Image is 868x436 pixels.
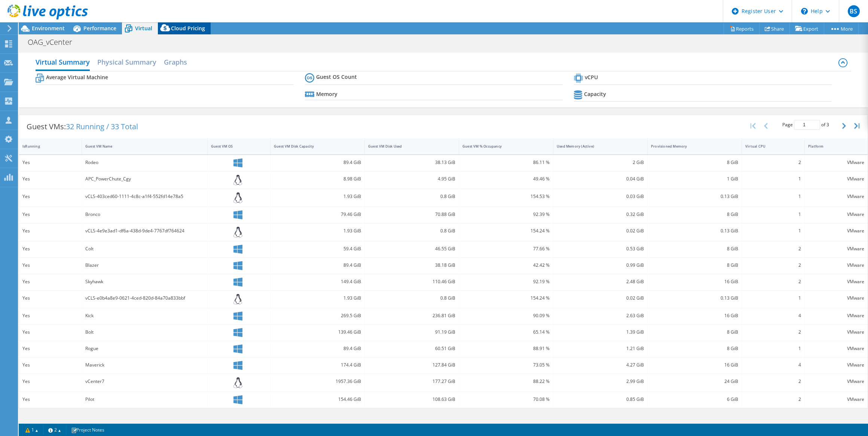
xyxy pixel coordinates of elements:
[83,25,116,32] span: Performance
[745,278,801,286] div: 2
[368,328,455,336] div: 91.19 GiB
[368,261,455,269] div: 38.18 GiB
[462,278,550,286] div: 92.19 %
[808,361,864,369] div: VMware
[22,261,78,269] div: Yes
[557,227,644,235] div: 0.02 GiB
[557,294,644,302] div: 0.02 GiB
[85,192,204,201] div: vCLS-403ced60-1111-4c8c-a1f4-552fd14e78a5
[85,175,204,183] div: APC_PowerChute_Cgy
[584,90,606,98] b: Capacity
[368,361,455,369] div: 127.84 GiB
[22,227,78,235] div: Yes
[557,328,644,336] div: 1.39 GiB
[462,192,550,201] div: 154.53 %
[724,23,759,34] a: Reports
[651,344,738,353] div: 8 GiB
[85,158,204,167] div: Rodeo
[848,5,860,17] span: BS
[368,227,455,235] div: 0.8 GiB
[651,227,738,235] div: 0.13 GiB
[274,158,361,167] div: 89.4 GiB
[651,210,738,219] div: 8 GiB
[274,328,361,336] div: 139.46 GiB
[651,278,738,286] div: 16 GiB
[85,210,204,219] div: Bronco
[651,395,738,403] div: 6 GiB
[789,23,824,34] a: Export
[745,328,801,336] div: 2
[462,261,550,269] div: 42.42 %
[22,175,78,183] div: Yes
[22,294,78,302] div: Yes
[651,377,738,386] div: 24 GiB
[808,294,864,302] div: VMware
[43,425,66,435] a: 2
[745,227,801,235] div: 1
[85,395,204,403] div: Pilot
[462,210,550,219] div: 92.39 %
[97,55,156,69] h2: Physical Summary
[745,361,801,369] div: 4
[462,227,550,235] div: 154.24 %
[462,361,550,369] div: 73.05 %
[462,158,550,167] div: 86.11 %
[368,377,455,386] div: 177.27 GiB
[462,328,550,336] div: 65.14 %
[651,245,738,253] div: 8 GiB
[651,261,738,269] div: 8 GiB
[651,144,729,149] div: Provisioned Memory
[808,245,864,253] div: VMware
[85,245,204,253] div: Colt
[22,158,78,167] div: Yes
[135,25,152,32] span: Virtual
[274,344,361,353] div: 89.4 GiB
[462,144,541,149] div: Guest VM % Occupancy
[368,245,455,253] div: 46.55 GiB
[274,377,361,386] div: 1957.36 GiB
[557,361,644,369] div: 4.27 GiB
[22,210,78,219] div: Yes
[557,245,644,253] div: 0.53 GiB
[808,312,864,320] div: VMware
[745,175,801,183] div: 1
[274,210,361,219] div: 79.46 GiB
[557,377,644,386] div: 2.99 GiB
[557,144,635,149] div: Used Memory (Active)
[557,312,644,320] div: 2.63 GiB
[557,175,644,183] div: 0.04 GiB
[66,425,110,435] a: Project Notes
[46,74,108,81] b: Average Virtual Machine
[85,227,204,235] div: vCLS-4e9e3ad1-df6a-438d-9de4-7767df764624
[745,245,801,253] div: 2
[274,312,361,320] div: 269.5 GiB
[368,278,455,286] div: 110.46 GiB
[22,395,78,403] div: Yes
[745,344,801,353] div: 1
[22,312,78,320] div: Yes
[22,344,78,353] div: Yes
[274,294,361,302] div: 1.93 GiB
[745,158,801,167] div: 2
[808,158,864,167] div: VMware
[22,377,78,386] div: Yes
[557,344,644,353] div: 1.21 GiB
[171,25,205,32] span: Cloud Pricing
[368,158,455,167] div: 38.13 GiB
[85,294,204,302] div: vCLS-e0b4a8e9-0621-4ced-820d-84a70a833bbf
[368,294,455,302] div: 0.8 GiB
[651,328,738,336] div: 8 GiB
[274,261,361,269] div: 89.4 GiB
[745,144,792,149] div: Virtual CPU
[782,120,829,130] span: Page of
[85,144,195,149] div: Guest VM Name
[808,175,864,183] div: VMware
[274,395,361,403] div: 154.46 GiB
[745,395,801,403] div: 2
[745,312,801,320] div: 4
[808,377,864,386] div: VMware
[557,261,644,269] div: 0.99 GiB
[462,344,550,353] div: 88.91 %
[22,245,78,253] div: Yes
[316,73,357,81] b: Guest OS Count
